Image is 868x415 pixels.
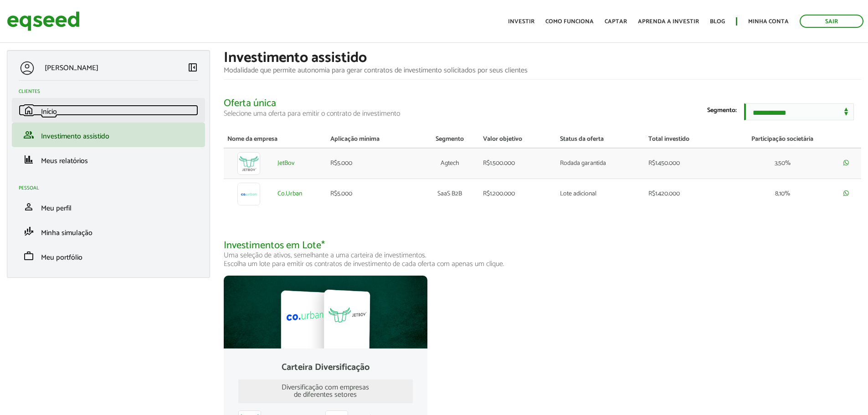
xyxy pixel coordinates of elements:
a: Colapsar menu [187,62,198,75]
td: R$1.500.000 [479,148,556,179]
p: Selecione uma oferta para emitir o contrato de investimento [224,109,861,118]
p: [PERSON_NAME] [45,64,98,72]
td: R$5.000 [327,148,421,179]
th: Status da oferta [556,131,645,148]
a: Minha conta [748,19,789,25]
h1: Investimento assistido [224,50,861,66]
span: work [23,251,34,261]
td: R$1.200.000 [479,179,556,209]
td: R$1.450.000 [645,148,725,179]
div: Carteira Diversificação [238,363,412,372]
span: Meus relatórios [41,155,88,167]
li: Minha simulação [12,219,205,244]
td: R$5.000 [327,179,421,209]
span: group [23,129,34,140]
th: Participação societária [725,131,840,148]
p: Modalidade que permite autonomia para gerar contratos de investimento solicitados por seus clientes [224,66,861,75]
label: Segmento: [707,108,737,114]
td: Lote adicional [556,179,645,209]
span: Minha simulação [41,227,92,239]
span: Meu portfólio [41,251,82,264]
a: Compartilhar rodada por whatsapp [843,159,849,167]
td: R$1.420.000 [645,179,725,209]
a: groupInvestimento assistido [19,129,198,140]
a: Captar [605,19,627,25]
div: Diversificação com empresas de diferentes setores [238,379,412,403]
a: Blog [710,19,725,25]
h2: Investimentos em Lote* [224,240,861,269]
li: Meu perfil [12,195,205,219]
th: Total investido [645,131,725,148]
th: Valor objetivo [479,131,556,148]
a: JetBov [277,160,294,167]
th: Aplicação mínima [327,131,421,148]
span: Início [41,106,57,118]
th: Segmento [421,131,479,148]
img: EqSeed [7,9,80,33]
a: Como funciona [545,19,594,25]
li: Meus relatórios [12,147,205,172]
span: home [23,105,34,116]
span: finance [23,154,34,165]
a: Investir [508,19,534,25]
a: personMeu perfil [19,201,198,212]
a: Compartilhar rodada por whatsapp [843,190,849,197]
span: Meu perfil [41,202,72,215]
td: Rodada garantida [556,148,645,179]
h2: Clientes [19,89,205,94]
p: Uma seleção de ativos, semelhante a uma carteira de investimentos. Escolha um lote para emitir os... [224,251,861,268]
td: 8,10% [725,179,840,209]
th: Nome da empresa [224,131,327,148]
td: Agtech [421,148,479,179]
a: financeMeus relatórios [19,154,198,165]
li: Investimento assistido [12,123,205,147]
li: Início [12,98,205,123]
a: finance_modeMinha simulação [19,226,198,237]
a: Aprenda a investir [638,19,699,25]
span: left_panel_close [187,62,198,73]
a: workMeu portfólio [19,251,198,261]
span: person [23,201,34,212]
td: 3,50% [725,148,840,179]
a: homeInício [19,105,198,116]
td: SaaS B2B [421,179,479,209]
h2: Oferta única [224,98,861,118]
li: Meu portfólio [12,244,205,268]
span: finance_mode [23,226,34,237]
span: Investimento assistido [41,130,109,143]
a: Co.Urban [277,191,302,197]
a: Sair [800,15,863,28]
h2: Pessoal [19,185,205,191]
